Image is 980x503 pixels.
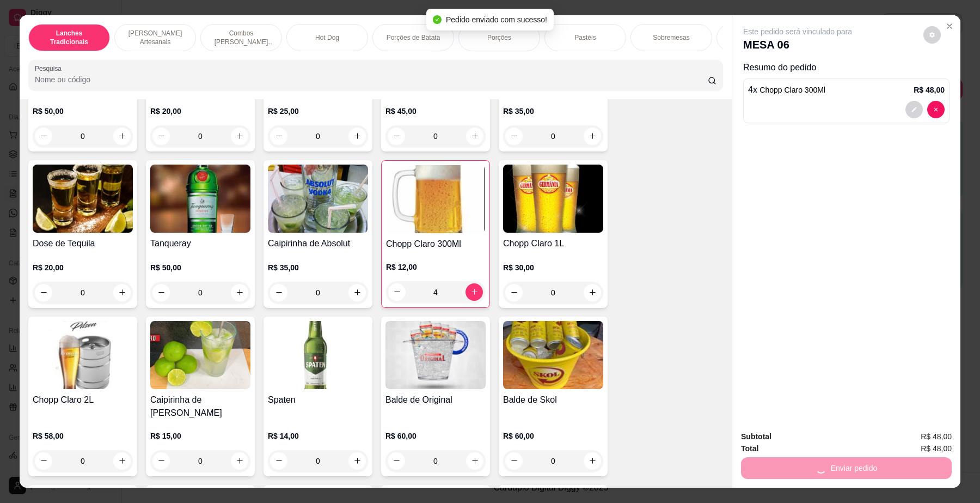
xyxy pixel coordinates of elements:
[741,432,771,441] strong: Subtotal
[270,452,287,470] button: decrease-product-quantity
[927,101,945,118] button: decrease-product-quantity
[466,452,483,470] button: increase-product-quantity
[466,128,483,145] button: increase-product-quantity
[152,284,170,301] button: decrease-product-quantity
[113,284,131,301] button: increase-product-quantity
[388,452,405,470] button: decrease-product-quantity
[150,431,250,441] p: R$ 15,00
[33,262,133,273] p: R$ 20,00
[921,443,952,454] span: R$ 48,00
[268,262,368,273] p: R$ 35,00
[503,262,603,273] p: R$ 30,00
[433,15,442,24] span: check-circle
[941,17,958,35] button: Close
[505,128,523,145] button: decrease-product-quantity
[584,452,601,470] button: increase-product-quantity
[905,101,923,118] button: decrease-product-quantity
[231,452,248,470] button: increase-product-quantity
[35,128,52,145] button: decrease-product-quantity
[150,321,250,389] img: product-image
[385,431,486,441] p: R$ 60,00
[748,83,825,96] p: 4 x
[503,237,603,250] h4: Chopp Claro 1L
[348,452,366,470] button: increase-product-quantity
[152,452,170,470] button: decrease-product-quantity
[113,452,131,470] button: increase-product-quantity
[268,165,368,233] img: product-image
[503,393,603,407] h4: Balde de Skol
[385,393,486,407] h4: Balde de Original
[387,33,440,42] p: Porções de Batata
[386,165,485,233] img: product-image
[270,284,287,301] button: decrease-product-quantity
[268,237,368,250] h4: Caipirinha de Absolut
[386,262,485,272] p: R$ 12,00
[35,452,52,470] button: decrease-product-quantity
[465,283,483,301] button: increase-product-quantity
[210,29,273,46] p: Combos [PERSON_NAME] Artesanais
[33,431,133,441] p: R$ 58,00
[231,284,248,301] button: increase-product-quantity
[505,452,523,470] button: decrease-product-quantity
[503,106,603,117] p: R$ 35,00
[914,84,945,95] p: R$ 48,00
[759,86,825,94] span: Chopp Claro 300Ml
[150,237,250,250] h4: Tanqueray
[33,237,133,250] h4: Dose de Tequila
[574,33,596,42] p: Pastéis
[487,33,511,42] p: Porções
[268,393,368,407] h4: Spaten
[150,262,250,273] p: R$ 50,00
[33,393,133,407] h4: Chopp Claro 2L
[741,444,758,453] strong: Total
[150,165,250,233] img: product-image
[124,29,187,46] p: [PERSON_NAME] Artesanais
[743,26,852,37] p: Este pedido será vinculado para
[388,128,405,145] button: decrease-product-quantity
[385,321,486,389] img: product-image
[386,238,485,251] h4: Chopp Claro 300Ml
[743,61,950,74] p: Resumo do pedido
[152,128,170,145] button: decrease-product-quantity
[231,128,248,145] button: increase-product-quantity
[113,128,131,145] button: increase-product-quantity
[503,165,603,233] img: product-image
[33,321,133,389] img: product-image
[33,165,133,233] img: product-image
[348,128,366,145] button: increase-product-quantity
[653,33,689,42] p: Sobremesas
[150,106,250,117] p: R$ 20,00
[315,33,339,42] p: Hot Dog
[503,321,603,389] img: product-image
[268,106,368,117] p: R$ 25,00
[150,393,250,420] h4: Caipirinha de [PERSON_NAME]
[584,284,601,301] button: increase-product-quantity
[446,15,547,24] span: Pedido enviado com sucesso!
[35,74,708,85] input: Pesquisa
[388,283,406,301] button: decrease-product-quantity
[348,284,366,301] button: increase-product-quantity
[270,128,287,145] button: decrease-product-quantity
[35,64,65,73] label: Pesquisa
[268,321,368,389] img: product-image
[505,284,523,301] button: decrease-product-quantity
[38,29,101,46] p: Lanches Tradicionais
[743,37,852,52] p: MESA 06
[33,106,133,117] p: R$ 50,00
[503,431,603,441] p: R$ 60,00
[268,431,368,441] p: R$ 14,00
[385,106,486,117] p: R$ 45,00
[35,284,52,301] button: decrease-product-quantity
[584,128,601,145] button: increase-product-quantity
[921,431,952,443] span: R$ 48,00
[923,26,941,44] button: decrease-product-quantity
